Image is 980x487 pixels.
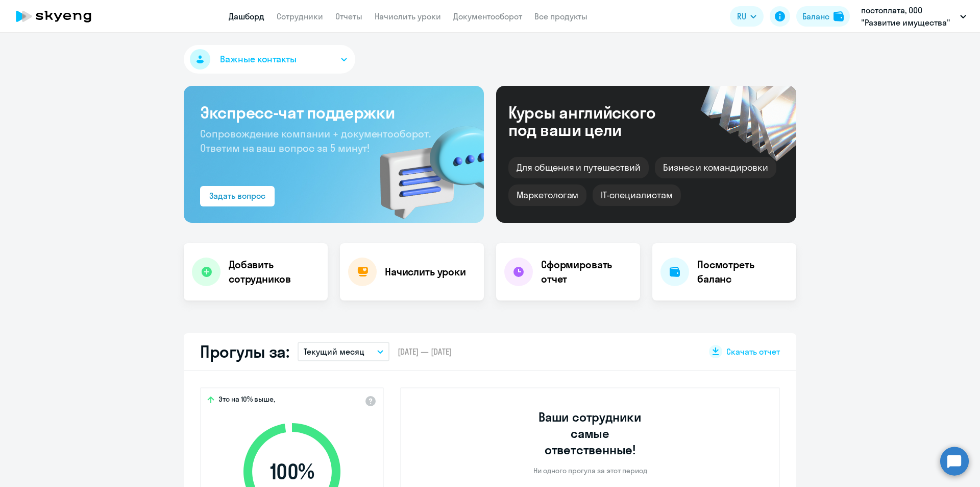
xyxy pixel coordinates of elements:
a: Все продукты [534,11,587,21]
p: постоплата, ООО "Развитие имущества" (РУСВАТА) [861,4,956,29]
span: Сопровождение компании + документооборот. Ответим на ваш вопрос за 5 минут! [200,127,431,154]
h4: Сформировать отчет [541,258,632,286]
img: balance [834,11,844,21]
h4: Посмотреть баланс [697,258,788,286]
button: Балансbalance [796,6,850,27]
a: Документооборот [453,11,522,21]
span: Это на 10% выше, [218,395,275,407]
p: Текущий месяц [304,345,364,358]
img: bg-img [365,108,484,223]
h4: Начислить уроки [385,265,466,279]
button: постоплата, ООО "Развитие имущества" (РУСВАТА) [856,4,971,29]
a: Отчеты [335,11,362,21]
span: [DATE] — [DATE] [398,346,452,357]
button: Текущий месяц [298,342,389,361]
div: Задать вопрос [209,190,265,202]
h3: Экспресс-чат поддержки [200,102,468,123]
a: Начислить уроки [375,11,441,21]
button: RU [730,6,764,27]
a: Сотрудники [277,11,323,21]
div: Баланс [802,10,829,22]
a: Дашборд [229,11,264,21]
div: IT-специалистам [593,184,680,206]
span: RU [737,10,746,22]
div: Курсы английского под ваши цели [508,104,683,138]
p: Ни одного прогула за этот период [533,466,647,475]
button: Задать вопрос [200,186,275,206]
h4: Добавить сотрудников [229,258,320,286]
div: Для общения и путешествий [508,157,649,178]
span: Скачать отчет [726,346,780,357]
h3: Ваши сотрудники самые ответственные! [525,409,656,458]
div: Бизнес и командировки [655,157,776,178]
span: 100 % [233,459,351,484]
div: Маркетологам [508,184,586,206]
button: Важные контакты [184,45,355,74]
span: Важные контакты [220,53,297,66]
h2: Прогулы за: [200,341,289,362]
